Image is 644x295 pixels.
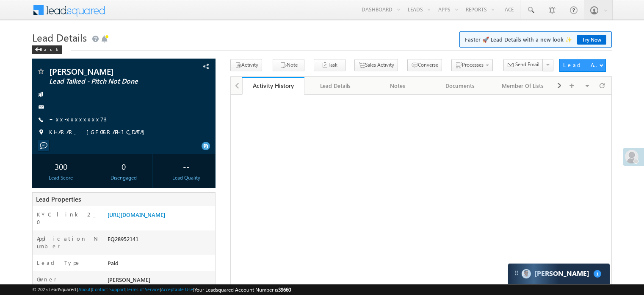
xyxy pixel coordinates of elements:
[37,211,99,226] label: KYC link 2_0
[242,77,304,95] a: Activity History
[105,259,215,271] div: Paid
[127,287,160,292] a: Terms of Service
[32,31,87,44] span: Lead Details
[513,270,520,276] img: carter-drag
[230,59,262,71] button: Activity
[273,59,304,71] button: Note
[194,287,291,293] span: Your Leadsquared Account Number is
[78,287,91,292] a: About
[37,259,81,267] label: Lead Type
[32,45,62,54] div: Back
[37,235,99,250] label: Application Number
[49,115,107,123] a: +xx-xxxxxxxx73
[97,174,150,182] div: Disengaged
[465,35,606,44] span: Faster 🚀 Lead Details with a new look ✨
[160,158,213,174] div: --
[36,195,81,203] span: Lead Properties
[577,35,606,45] a: Try Now
[160,174,213,182] div: Lead Quality
[34,174,88,182] div: Lead Score
[49,77,163,86] span: Lead Talked - Pitch Not Done
[515,61,539,68] span: Send Email
[367,77,429,95] a: Notes
[314,59,345,71] button: Task
[32,45,66,52] a: Back
[97,158,150,174] div: 0
[49,67,163,76] span: [PERSON_NAME]
[559,59,606,72] button: Lead Actions
[508,263,610,284] div: carter-dragCarter[PERSON_NAME]1
[49,128,149,137] span: KHARAR, [GEOGRAPHIC_DATA]
[492,77,554,95] a: Member Of Lists
[563,61,599,69] div: Lead Actions
[594,270,601,278] span: 1
[499,81,547,91] div: Member Of Lists
[105,235,215,247] div: EQ28952141
[92,287,125,292] a: Contact Support
[108,211,165,218] a: [URL][DOMAIN_NAME]
[451,59,493,71] button: Processes
[249,81,298,90] div: Activity History
[34,158,88,174] div: 300
[304,77,367,95] a: Lead Details
[503,59,543,71] button: Send Email
[278,287,291,293] span: 39660
[374,81,422,91] div: Notes
[161,287,193,292] a: Acceptable Use
[32,286,291,294] span: © 2025 LeadSquared | | | | |
[108,276,150,283] span: [PERSON_NAME]
[429,77,492,95] a: Documents
[311,81,359,91] div: Lead Details
[462,62,484,68] span: Processes
[354,59,398,71] button: Sales Activity
[407,59,442,71] button: Converse
[37,275,57,283] label: Owner
[436,81,484,91] div: Documents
